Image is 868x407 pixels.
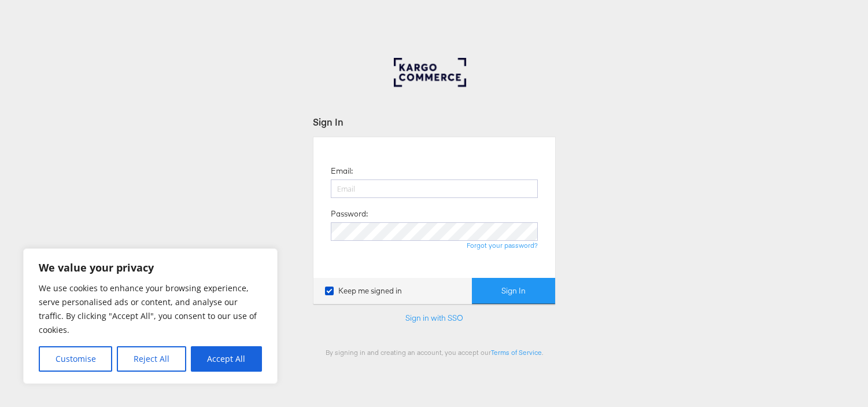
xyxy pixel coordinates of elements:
div: We value your privacy [23,248,278,384]
button: Reject All [117,346,186,372]
div: Sign In [313,115,556,129]
input: Email [331,179,538,198]
label: Password: [331,208,368,219]
a: Terms of Service [491,348,542,357]
p: We use cookies to enhance your browsing experience, serve personalised ads or content, and analys... [39,281,262,337]
label: Keep me signed in [325,285,402,296]
label: Email: [331,166,353,177]
div: By signing in and creating an account, you accept our . [313,348,556,357]
button: Customise [39,346,112,372]
a: Forgot your password? [467,241,538,250]
p: We value your privacy [39,261,262,274]
button: Sign In [472,278,555,304]
a: Sign in with SSO [405,313,463,323]
button: Accept All [191,346,262,372]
